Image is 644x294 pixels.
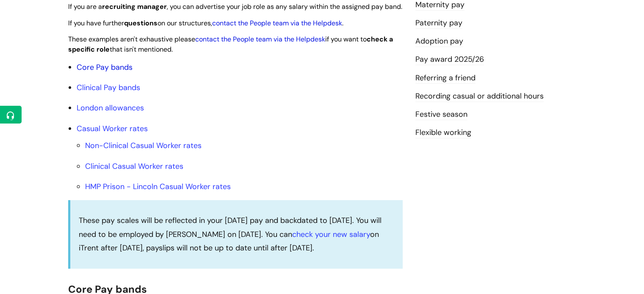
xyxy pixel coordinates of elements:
span: These examples aren't exhaustive please if you want to that isn't mentioned. [68,35,393,54]
a: Clinical Casual Worker rates [85,161,183,171]
a: Clinical Pay bands [77,82,140,93]
a: Festive season [415,109,467,120]
a: contact the People team via the Helpdesk [212,19,342,27]
a: London allowances [77,103,144,113]
span: If you are a , you can advertise your job role as any salary within the assigned pay band. [68,2,402,11]
a: Non-Clinical Casual Worker rates [85,140,202,151]
a: Adoption pay [415,36,463,47]
a: Flexible working [415,127,471,138]
a: HMP Prison - Lincoln Casual Worker rates [85,181,231,192]
a: Recording casual or additional hours [415,91,544,102]
a: Core Pay bands [77,62,133,72]
span: If you have further on our structures, . [68,19,343,27]
a: check your new salary [292,229,370,239]
strong: recruiting manager [102,2,167,11]
strong: questions [124,19,158,27]
a: Pay award 2025/26 [415,54,484,65]
a: Casual Worker rates [77,124,148,134]
p: These pay scales will be reflected in your [DATE] pay and backdated to [DATE]. You will need to b... [79,214,394,255]
a: Paternity pay [415,18,462,29]
a: contact the People team via the Helpdesk [195,35,325,44]
a: Referring a friend [415,73,475,84]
